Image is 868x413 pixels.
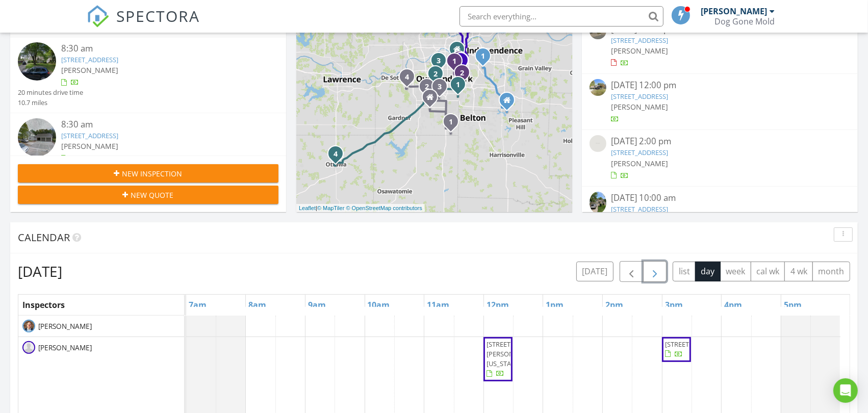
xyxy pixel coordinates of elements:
a: [STREET_ADDRESS] [611,148,669,157]
a: 8:30 am [STREET_ADDRESS] [PERSON_NAME] 20 minutes drive time 10.7 miles [18,42,278,108]
div: 5537 Hunter St, Raytown, MO 64133 [483,56,489,62]
a: 7am [186,297,209,313]
img: streetview [18,42,56,81]
a: 3pm [662,297,685,313]
input: Search everything... [459,6,663,27]
span: [STREET_ADDRESS][PERSON_NAME][US_STATE] [487,340,544,368]
div: 633 W 70th St, Kansas City, MO 64113 [461,60,467,66]
a: 1pm [543,297,566,313]
span: [PERSON_NAME] [611,46,669,56]
button: day [695,262,721,281]
button: New Inspection [18,164,278,183]
a: 8am [246,297,269,313]
div: 12501 Sagamore Rd, Leawood, KS 66209 [458,84,464,90]
button: 4 wk [784,262,813,281]
i: 3 [438,84,442,91]
i: 3 [437,58,441,65]
button: list [673,262,696,281]
span: Calendar [18,230,70,244]
span: [STREET_ADDRESS] [665,340,722,349]
a: SPECTORA [87,14,200,35]
div: 26142 W 108th Terrace, Olathe, KS 66061 [407,76,413,83]
div: 608 S Locust St, Ottawa, KS 66067 [336,153,342,160]
span: [PERSON_NAME] [36,321,94,331]
a: © MapTiler [317,205,345,211]
a: 9am [305,297,328,313]
a: [STREET_ADDRESS] [611,92,669,101]
div: 8:30 am [61,118,257,131]
a: [DATE] 12:00 pm [STREET_ADDRESS] [PERSON_NAME] [590,79,850,124]
a: [DATE] 2:00 pm [STREET_ADDRESS] [PERSON_NAME] [590,135,850,180]
a: 12pm [484,297,512,313]
button: New Quote [18,186,278,204]
span: New Inspection [122,168,183,179]
a: [STREET_ADDRESS] [61,55,118,64]
a: © OpenStreetMap contributors [346,205,422,211]
a: 2pm [603,297,626,313]
div: 7100 Mission Rd, Prairie Village, KS 66208 [454,61,461,67]
div: 20 minutes drive time [18,88,83,97]
div: 15102 W 154th Ter, Olathe KS 66062 [430,97,436,103]
img: bryan_pic.jpg [22,320,35,332]
button: Previous day [620,261,644,282]
i: 2 [433,71,438,78]
a: 5pm [781,297,804,313]
img: 9281593%2Fcover_photos%2FRDS35ts5xb5UTW2QiNl1%2Fsmall.jpg [590,192,606,214]
i: 4 [334,151,338,158]
span: [PERSON_NAME] [61,65,118,75]
i: 2 [460,70,464,77]
span: SPECTORA [116,5,200,27]
span: [PERSON_NAME] [61,141,118,151]
img: streetview [18,118,56,157]
i: 4 [405,74,409,81]
i: 1 [481,53,485,60]
i: 1 [452,58,456,65]
span: New Quote [131,190,174,200]
button: cal wk [751,262,785,281]
a: Leaflet [299,205,316,211]
h2: [DATE] [18,261,62,281]
i: 1 [456,82,460,89]
span: [PERSON_NAME] [36,343,94,353]
a: [DATE] 10:00 am [STREET_ADDRESS] [PERSON_NAME] [590,192,850,237]
span: [PERSON_NAME] [611,159,669,168]
div: 21111 Nall, Bucyrus, KS 66013 [451,121,457,127]
div: 11124 W 70th St, Shawnee, KS 66203 [439,60,445,66]
a: 11am [424,297,452,313]
div: 10717 W 128th Pl, Overland Park, KS 66213 [440,86,446,92]
div: 8:30 am [61,42,257,55]
span: [PERSON_NAME] [611,102,669,112]
img: default-user-f0147aede5fd5fa78ca7ade42f37bd4542148d508eef1c3d3ea960f66861d68b.jpg [22,341,35,354]
i: 2 [425,84,429,91]
img: streetview [590,79,606,96]
a: 8:30 am [STREET_ADDRESS] [PERSON_NAME] 30 minutes drive time 16.5 miles [18,118,278,184]
div: 111 E 98th St, Kansas City, MO 64114 [462,72,468,79]
img: The Best Home Inspection Software - Spectora [87,5,109,28]
a: [STREET_ADDRESS] [611,204,669,214]
div: [DATE] 2:00 pm [611,135,829,148]
div: 1005 Eve Orchid Dr, Greenwood MO 64034 [507,100,513,106]
div: 4320 Lloyd st, Kansas City ks 66103 [457,49,463,55]
button: Next day [643,261,667,282]
a: [STREET_ADDRESS] [61,131,118,140]
span: Inspectors [22,299,65,311]
a: 10am [365,297,393,313]
a: [DATE] 12:00 pm [STREET_ADDRESS] [PERSON_NAME] [590,23,850,68]
i: 3 [458,58,463,65]
button: month [812,262,850,281]
i: 1 [449,119,453,126]
img: streetview [590,135,606,152]
div: [DATE] 12:00 pm [611,79,829,92]
button: week [720,262,751,281]
div: Dog Gone Mold [714,16,775,27]
div: | [296,204,425,213]
div: 12509 W 100th Terrace, Lenexa, KS 66215 [436,73,442,80]
button: [DATE] [576,262,614,281]
a: 4pm [722,297,745,313]
div: 751 N Mur-Len Rd Suite B, Olathe, KS 66062 [427,86,433,92]
div: [DATE] 10:00 am [611,192,829,204]
div: Open Intercom Messenger [833,378,858,403]
div: 10.7 miles [18,98,83,108]
a: [STREET_ADDRESS] [611,36,669,45]
div: [PERSON_NAME] [701,6,767,16]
